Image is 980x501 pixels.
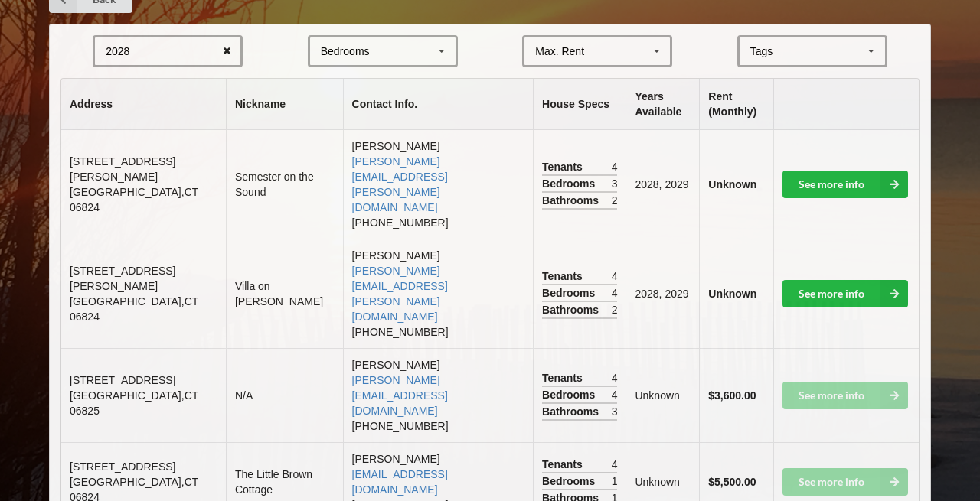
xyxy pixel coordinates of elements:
[626,130,699,239] td: 2028, 2029
[343,130,534,239] td: [PERSON_NAME] [PHONE_NUMBER]
[542,370,586,386] span: Tenants
[226,79,343,130] th: Nickname
[533,79,626,130] th: House Specs
[226,130,343,239] td: Semester on the Sound
[70,295,198,323] span: [GEOGRAPHIC_DATA] , CT 06824
[612,176,618,191] span: 3
[343,348,534,442] td: [PERSON_NAME] [PHONE_NUMBER]
[612,302,618,317] span: 2
[612,370,618,386] span: 4
[708,288,756,300] b: Unknown
[70,374,175,386] span: [STREET_ADDRESS]
[626,348,699,442] td: Unknown
[612,387,618,402] span: 4
[612,457,618,472] span: 4
[542,159,586,174] span: Tenants
[70,186,198,213] span: [GEOGRAPHIC_DATA] , CT 06824
[70,265,175,292] span: [STREET_ADDRESS][PERSON_NAME]
[612,404,618,419] span: 3
[352,468,448,496] a: [EMAIL_ADDRESS][DOMAIN_NAME]
[535,46,584,57] div: Max. Rent
[226,348,343,442] td: N/A
[612,193,618,208] span: 2
[321,46,370,57] div: Bedrooms
[542,285,599,301] span: Bedrooms
[612,159,618,174] span: 4
[708,476,756,488] b: $5,500.00
[699,79,773,130] th: Rent (Monthly)
[70,389,198,417] span: [GEOGRAPHIC_DATA] , CT 06825
[626,239,699,348] td: 2028, 2029
[542,193,603,208] span: Bathrooms
[226,239,343,348] td: Villa on [PERSON_NAME]
[542,457,586,472] span: Tenants
[612,268,618,284] span: 4
[70,155,175,183] span: [STREET_ADDRESS][PERSON_NAME]
[542,176,599,191] span: Bedrooms
[626,79,699,130] th: Years Available
[352,155,448,213] a: [PERSON_NAME][EMAIL_ADDRESS][PERSON_NAME][DOMAIN_NAME]
[542,404,603,419] span: Bathrooms
[782,171,908,198] a: See more info
[343,239,534,348] td: [PERSON_NAME] [PHONE_NUMBER]
[542,473,599,489] span: Bedrooms
[343,79,534,130] th: Contact Info.
[106,46,129,57] div: 2028
[612,473,618,489] span: 1
[782,280,908,307] a: See more info
[542,268,586,284] span: Tenants
[352,265,448,323] a: [PERSON_NAME][EMAIL_ADDRESS][PERSON_NAME][DOMAIN_NAME]
[352,374,448,417] a: [PERSON_NAME][EMAIL_ADDRESS][DOMAIN_NAME]
[70,460,175,473] span: [STREET_ADDRESS]
[708,178,756,190] b: Unknown
[708,389,756,402] b: $3,600.00
[542,302,603,317] span: Bathrooms
[61,79,226,130] th: Address
[612,285,618,301] span: 4
[542,387,599,402] span: Bedrooms
[746,43,795,60] div: Tags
